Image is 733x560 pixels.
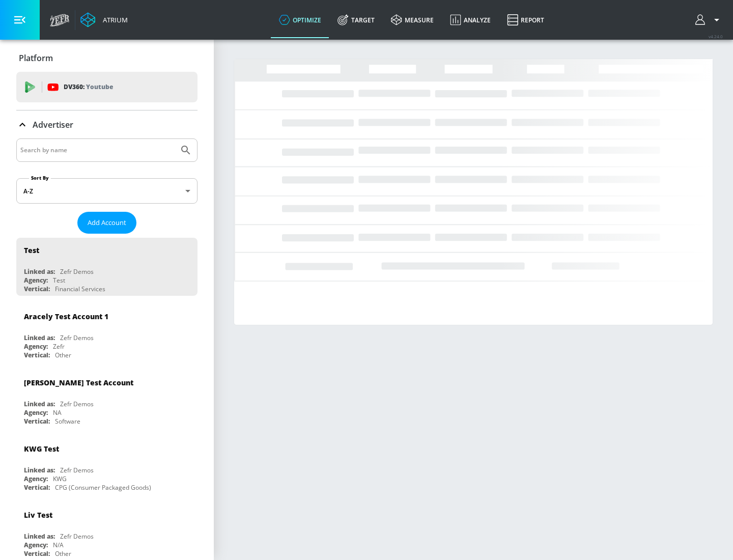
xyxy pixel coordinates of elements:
[24,466,55,474] div: Linked as:
[24,276,48,285] div: Agency:
[53,541,64,549] div: N/A
[24,444,59,454] div: KWG Test
[24,417,50,426] div: Vertical:
[86,81,113,92] p: Youtube
[709,34,723,39] span: v 4.24.0
[24,285,50,293] div: Vertical:
[20,144,175,157] input: Search by name
[53,342,65,351] div: Zefr
[24,474,48,483] div: Agency:
[60,267,94,276] div: Zefr Demos
[24,408,48,417] div: Agency:
[24,400,55,408] div: Linked as:
[16,178,198,204] div: A-Z
[80,12,128,27] a: Atrium
[24,342,48,351] div: Agency:
[60,333,94,342] div: Zefr Demos
[55,549,71,558] div: Other
[53,408,62,417] div: NA
[60,400,94,408] div: Zefr Demos
[16,304,198,362] div: Aracely Test Account 1Linked as:Zefr DemosAgency:ZefrVertical:Other
[24,351,50,359] div: Vertical:
[53,474,67,483] div: KWG
[55,351,71,359] div: Other
[16,436,198,494] div: KWG TestLinked as:Zefr DemosAgency:KWGVertical:CPG (Consumer Packaged Goods)
[19,52,53,64] p: Platform
[499,2,552,38] a: Report
[24,510,52,520] div: Liv Test
[16,44,198,72] div: Platform
[55,417,80,426] div: Software
[24,267,55,276] div: Linked as:
[53,276,65,285] div: Test
[24,245,39,255] div: Test
[16,370,198,428] div: [PERSON_NAME] Test AccountLinked as:Zefr DemosAgency:NAVertical:Software
[24,541,48,549] div: Agency:
[16,72,198,102] div: DV360: Youtube
[271,2,329,38] a: optimize
[99,15,128,24] div: Atrium
[16,238,198,296] div: TestLinked as:Zefr DemosAgency:TestVertical:Financial Services
[24,378,133,387] div: [PERSON_NAME] Test Account
[33,119,73,130] p: Advertiser
[24,333,55,342] div: Linked as:
[55,483,151,492] div: CPG (Consumer Packaged Goods)
[60,532,94,541] div: Zefr Demos
[64,81,113,93] p: DV360:
[329,2,383,38] a: Target
[60,466,94,474] div: Zefr Demos
[442,2,499,38] a: Analyze
[24,532,55,541] div: Linked as:
[55,285,105,293] div: Financial Services
[77,212,136,234] button: Add Account
[383,2,442,38] a: measure
[16,110,198,139] div: Advertiser
[29,175,51,181] label: Sort By
[24,312,108,321] div: Aracely Test Account 1
[24,483,50,492] div: Vertical:
[88,217,126,229] span: Add Account
[24,549,50,558] div: Vertical:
